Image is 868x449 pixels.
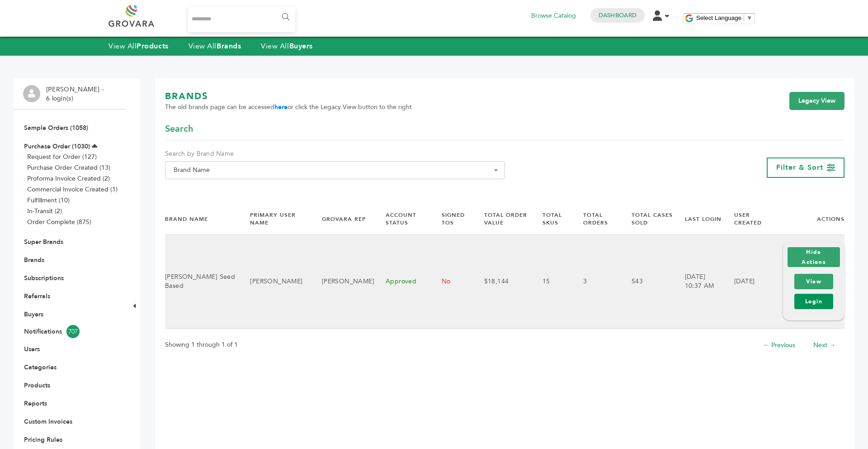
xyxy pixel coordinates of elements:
[46,85,106,103] li: [PERSON_NAME] - 6 login(s)
[746,14,752,21] span: ▼
[696,14,752,21] a: Select Language​
[430,235,473,329] td: No
[261,41,313,51] a: View AllBuyers
[813,341,835,349] a: Next →
[744,14,744,21] span: ​
[165,149,505,158] label: Search by Brand Name
[24,292,50,301] a: Referrals
[531,204,572,234] th: Total SKUs
[165,123,193,135] span: Search
[66,325,80,338] span: 707
[473,235,531,329] td: $18,144
[165,103,412,112] span: The old brands page can be accessed or click the Legacy View button to the right
[794,294,833,309] a: Login
[23,85,40,102] img: profile.png
[189,41,241,51] a: View AllBrands
[24,274,64,282] a: Subscriptions
[108,41,169,51] a: View AllProducts
[165,204,239,234] th: Brand Name
[374,235,430,329] td: Approved
[763,341,795,349] a: ← Previous
[24,256,44,264] a: Brands
[531,11,576,21] a: Browse Catalog
[27,218,91,226] a: Order Complete (875)
[24,363,57,372] a: Categories
[723,235,772,329] td: [DATE]
[165,161,505,179] span: Brand Name
[274,103,288,111] a: here
[217,41,241,51] strong: Brands
[776,162,823,172] span: Filter & Sort
[239,235,310,329] td: [PERSON_NAME]
[239,204,310,234] th: Primary User Name
[24,417,72,426] a: Custom Invoices
[620,235,674,329] td: 543
[165,339,238,350] p: Showing 1 through 1 of 1
[24,238,63,246] a: Super Brands
[374,204,430,234] th: Account Status
[723,204,772,234] th: User Created
[311,235,374,329] td: [PERSON_NAME]
[24,345,40,353] a: Users
[24,325,116,338] a: Notifications707
[188,7,295,32] input: Search...
[696,14,741,21] span: Select Language
[311,204,374,234] th: Grovara Rep
[430,204,473,234] th: Signed TOS
[674,204,723,234] th: Last Login
[572,204,620,234] th: Total Orders
[599,11,637,19] a: Dashboard
[165,235,239,329] td: [PERSON_NAME] Seed Based
[531,235,572,329] td: 15
[24,381,50,390] a: Products
[789,92,844,110] a: Legacy View
[473,204,531,234] th: Total Order Value
[137,41,168,51] strong: Products
[24,124,88,132] a: Sample Orders (1058)
[170,164,500,177] span: Brand Name
[24,142,90,151] a: Purchase Order (1030)
[674,235,723,329] td: [DATE] 10:37 AM
[27,174,110,183] a: Proforma Invoice Created (2)
[24,399,47,408] a: Reports
[620,204,674,234] th: Total Cases Sold
[27,196,70,205] a: Fulfillment (10)
[289,41,313,51] strong: Buyers
[165,90,412,103] h1: BRANDS
[788,247,840,267] button: Hide Actions
[794,274,833,289] a: View
[572,235,620,329] td: 3
[24,435,62,444] a: Pricing Rules
[27,153,97,161] a: Request for Order (127)
[27,163,110,172] a: Purchase Order Created (13)
[772,204,844,234] th: Actions
[27,185,118,194] a: Commercial Invoice Created (1)
[27,207,62,215] a: In-Transit (2)
[24,310,43,319] a: Buyers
